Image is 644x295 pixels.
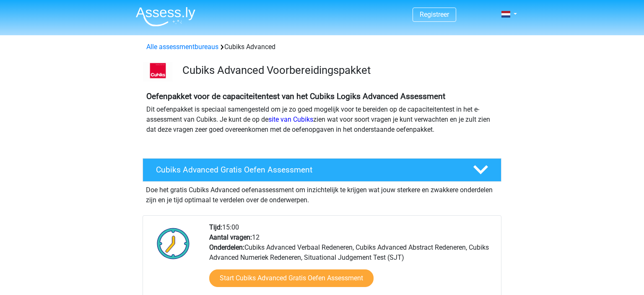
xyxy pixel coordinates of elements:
[152,222,195,264] img: Klok
[209,233,252,241] b: Aantal vragen:
[209,269,374,287] a: Start Cubiks Advanced Gratis Oefen Assessment
[143,42,501,52] div: Cubiks Advanced
[182,64,495,77] h3: Cubiks Advanced Voorbereidingspakket
[146,43,218,51] a: Alle assessmentbureaus
[268,115,313,123] a: site van Cubiks
[209,223,222,231] b: Tijd:
[143,182,501,205] div: Doe het gratis Cubiks Advanced oefenassessment om inzichtelijk te krijgen wat jouw sterkere en zw...
[420,10,449,18] a: Registreer
[136,7,195,26] img: Assessly
[143,62,173,81] img: logo-cubiks-300x193.png
[156,165,460,175] h4: Cubiks Advanced Gratis Oefen Assessment
[139,158,505,182] a: Cubiks Advanced Gratis Oefen Assessment
[146,91,445,101] b: Oefenpakket voor de capaciteitentest van het Cubiks Logiks Advanced Assessment
[209,243,244,251] b: Onderdelen:
[146,104,498,135] p: Dit oefenpakket is speciaal samengesteld om je zo goed mogelijk voor te bereiden op de capaciteit...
